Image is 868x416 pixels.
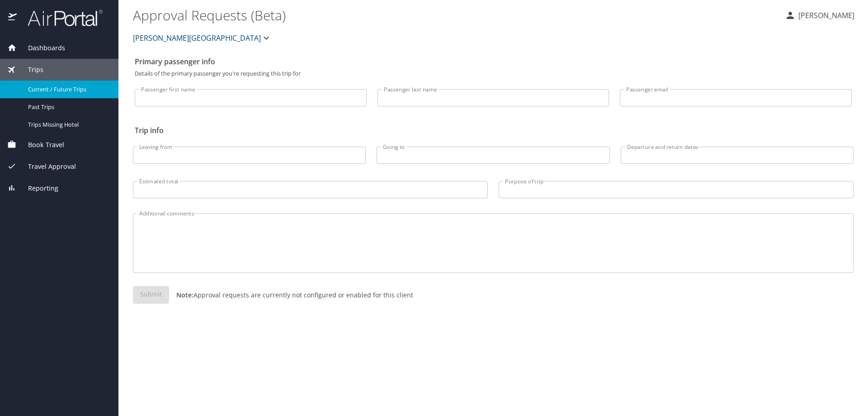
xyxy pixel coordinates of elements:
[17,43,65,53] span: Dashboards
[133,1,778,29] h1: Approval Requests (Beta)
[176,291,193,299] strong: Note:
[129,29,275,47] button: [PERSON_NAME][GEOGRAPHIC_DATA]
[18,9,103,27] img: airportal-logo.png
[17,140,64,150] span: Book Travel
[169,290,413,300] p: Approval requests are currently not configured or enabled for this client
[8,9,18,27] img: icon-airportal.png
[17,162,76,172] span: Travel Approval
[28,103,108,111] span: Past Trips
[17,65,43,75] span: Trips
[135,71,852,77] p: Details of the primary passenger you're requesting this trip for
[28,85,108,94] span: Current / Future Trips
[135,54,852,69] h2: Primary passenger info
[781,7,858,24] button: [PERSON_NAME]
[28,120,108,129] span: Trips Missing Hotel
[135,123,852,138] h2: Trip info
[17,183,58,193] span: Reporting
[796,10,854,21] p: [PERSON_NAME]
[133,32,261,44] span: [PERSON_NAME][GEOGRAPHIC_DATA]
